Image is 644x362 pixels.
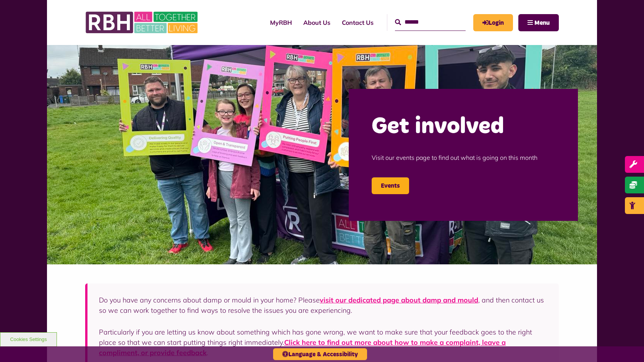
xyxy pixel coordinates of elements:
button: Navigation [518,14,559,31]
p: Visit our events page to find out what is going on this month [372,142,555,174]
a: About Us [298,12,336,33]
a: MyRBH [473,14,513,31]
h2: Get involved [372,112,555,142]
p: Do you have any concerns about damp or mould in your home? Please , and then contact us so we can... [99,295,547,315]
a: visit our dedicated page about damp and mould [320,296,478,304]
p: Particularly if you are letting us know about something which has gone wrong, we want to make sur... [99,327,547,358]
a: Events [372,177,409,194]
button: Language & Accessibility [273,348,367,360]
img: Image (22) [47,45,597,264]
img: RBH [85,8,200,37]
a: Contact Us [336,12,379,33]
a: MyRBH [264,12,298,33]
span: Menu [534,20,550,26]
a: Click here to find out more about how to make a complaint, leave a compliment, or provide feedback [99,338,506,357]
